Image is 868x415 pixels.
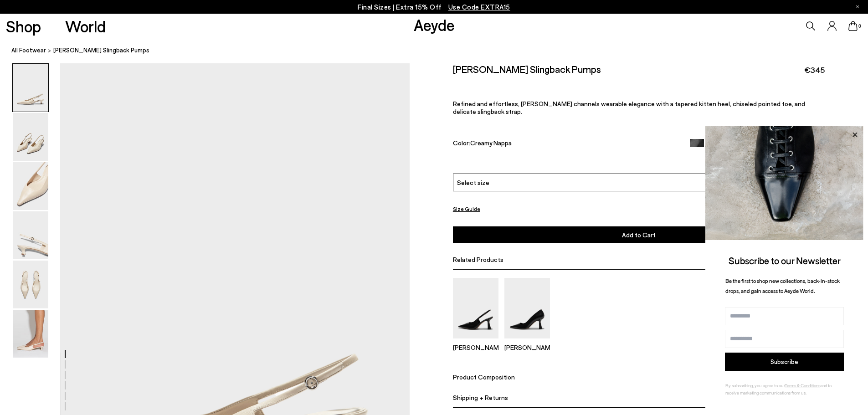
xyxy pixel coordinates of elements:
[858,24,862,29] span: 0
[453,343,498,351] p: [PERSON_NAME]
[53,46,149,55] span: [PERSON_NAME] Slingback Pumps
[705,126,863,240] img: ca3f721fb6ff708a270709c41d776025.jpg
[848,21,858,31] a: 0
[13,113,48,161] img: Catrina Slingback Pumps - Image 2
[622,231,656,239] span: Add to Cart
[414,15,455,34] a: Aeyde
[725,383,785,388] span: By subscribing, you agree to our
[448,3,510,11] span: Navigate to /collections/ss25-final-sizes
[504,278,550,338] img: Zandra Pointed Pumps
[453,373,515,381] span: Product Composition
[453,226,825,243] button: Add to Cart
[11,46,46,55] a: All Footwear
[729,255,841,266] span: Subscribe to our Newsletter
[453,203,480,215] button: Size Guide
[725,353,844,371] button: Subscribe
[358,1,510,13] p: Final Sizes | Extra 15% Off
[453,332,498,351] a: Fernanda Slingback Pumps [PERSON_NAME]
[453,256,503,263] span: Related Products
[453,100,805,115] span: Refined and effortless, [PERSON_NAME] channels wearable elegance with a tapered kitten heel, chis...
[13,64,48,112] img: Catrina Slingback Pumps - Image 1
[470,139,512,147] span: Creamy Nappa
[13,310,48,358] img: Catrina Slingback Pumps - Image 6
[65,18,106,34] a: World
[13,162,48,210] img: Catrina Slingback Pumps - Image 3
[785,383,820,388] a: Terms & Conditions
[453,63,601,75] h2: [PERSON_NAME] Slingback Pumps
[11,38,868,63] nav: breadcrumb
[504,332,550,351] a: Zandra Pointed Pumps [PERSON_NAME]
[725,277,840,294] span: Be the first to shop new collections, back-in-stock drops, and gain access to Aeyde World.
[453,139,678,149] div: Color:
[804,64,825,76] span: €345
[504,343,550,351] p: [PERSON_NAME]
[457,178,489,187] span: Select size
[13,211,48,259] img: Catrina Slingback Pumps - Image 4
[6,18,41,34] a: Shop
[453,278,498,338] img: Fernanda Slingback Pumps
[13,261,48,308] img: Catrina Slingback Pumps - Image 5
[453,394,508,401] span: Shipping + Returns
